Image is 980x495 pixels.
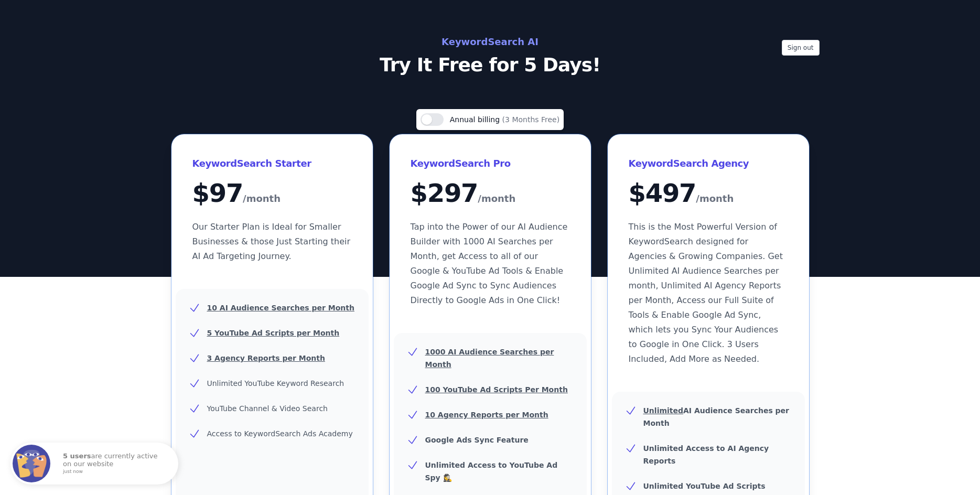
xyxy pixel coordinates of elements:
[63,452,91,460] strong: 5 users
[643,482,766,490] b: Unlimited YouTube Ad Scripts
[643,406,790,427] b: AI Audience Searches per Month
[207,404,328,413] span: YouTube Channel & Video Search
[192,155,352,172] h3: KeywordSearch Starter
[643,406,684,415] u: Unlimited
[243,190,281,207] span: /month
[207,304,354,312] u: 10 AI Audience Searches per Month
[425,385,568,394] u: 100 YouTube Ad Scripts Per Month
[425,411,548,419] u: 10 Agency Reports per Month
[207,329,340,337] u: 5 YouTube Ad Scripts per Month
[450,115,502,124] span: Annual billing
[643,444,769,465] b: Unlimited Access to AI Agency Reports
[207,354,325,362] u: 3 Agency Reports per Month
[696,190,734,207] span: /month
[478,190,515,207] span: /month
[502,115,560,124] span: (3 Months Free)
[629,222,783,364] span: This is the Most Powerful Version of KeywordSearch designed for Agencies & Growing Companies. Get...
[411,222,568,305] span: Tap into the Power of our AI Audience Builder with 1000 AI Searches per Month, get Access to all ...
[629,155,788,172] h3: KeywordSearch Agency
[255,34,725,50] h2: KeywordSearch AI
[192,222,351,261] span: Our Starter Plan is Ideal for Smaller Businesses & those Just Starting their AI Ad Targeting Jour...
[207,429,353,438] span: Access to KeywordSearch Ads Academy
[207,379,344,388] span: Unlimited YouTube Keyword Research
[782,40,820,56] button: Sign out
[411,180,570,207] div: $ 297
[425,461,558,482] b: Unlimited Access to YouTube Ad Spy 🕵️‍♀️
[63,453,168,474] p: are currently active on our website
[255,55,725,76] p: Try It Free for 5 Days!
[63,469,165,475] small: just now
[13,445,50,482] img: Fomo
[629,180,788,207] div: $ 497
[425,436,529,444] b: Google Ads Sync Feature
[192,180,352,207] div: $ 97
[425,348,554,369] u: 1000 AI Audience Searches per Month
[411,155,570,172] h3: KeywordSearch Pro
